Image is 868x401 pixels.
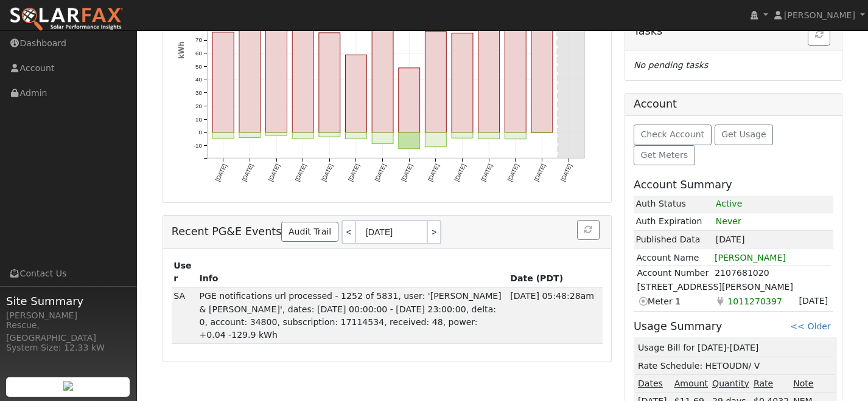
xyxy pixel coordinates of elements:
h5: Usage Summary [634,320,722,333]
text: kWh [177,41,185,59]
rect: onclick="" [399,132,420,149]
span: Get Usage [721,129,766,139]
i: Current meter [637,295,648,307]
rect: onclick="" [345,55,366,132]
u: Rate [754,379,773,388]
span: Site Summary [6,293,130,309]
rect: onclick="" [265,132,287,135]
i: Electricity [715,295,726,307]
text: 30 [195,89,202,96]
a: > [428,220,441,244]
div: Rescue, [GEOGRAPHIC_DATA] [6,319,130,344]
rect: onclick="" [425,132,446,147]
text: -10 [194,142,203,149]
text: 0 [198,129,202,135]
span: / V [748,361,760,371]
h5: Account [634,98,677,110]
text: [DATE] [559,163,573,182]
button: Refresh [577,220,600,241]
u: Note [793,379,813,388]
td: Usage Bill for [DATE]-[DATE] [635,340,835,357]
td: Meter 1 [636,294,714,309]
td: PGE notifications url processed - 1252 of 5831, user: '[PERSON_NAME] & [PERSON_NAME]', dates: [DA... [197,287,508,343]
td: [DATE] 05:48:28am [508,287,603,343]
rect: onclick="" [452,33,473,132]
text: [DATE] [320,163,334,182]
td: [STREET_ADDRESS][PERSON_NAME] [636,280,830,294]
rect: onclick="" [292,132,313,139]
u: Amount [674,379,708,388]
td: Account Number [636,266,714,280]
text: 20 [195,103,202,109]
text: [DATE] [267,163,281,182]
td: Auth Expiration [634,213,713,230]
rect: onclick="" [505,132,526,139]
text: [DATE] [506,163,520,182]
rect: onclick="" [239,132,261,137]
th: User [172,258,197,288]
rect: onclick="" [399,68,420,132]
rect: onclick="" [212,32,234,132]
rect: onclick="" [505,18,526,132]
a: Audit Trail [281,222,338,242]
td: Published Data [634,231,713,248]
text: 50 [195,63,202,70]
text: [DATE] [480,163,494,182]
rect: onclick="" [212,132,234,139]
a: << Older [790,321,830,331]
th: Date (PDT) [508,258,603,288]
text: [DATE] [427,163,441,182]
img: SolarFax [9,7,124,32]
span: Sign Date [797,293,830,307]
span: [DATE] [716,235,745,244]
text: 70 [195,36,202,43]
button: Get Meters [634,145,695,166]
rect: onclick="" [239,14,261,132]
td: Never [713,213,833,230]
u: Dates [638,379,663,388]
a: < [341,220,355,244]
td: Auth Status [634,196,713,213]
button: Get Usage [715,125,774,145]
span: Check Account [640,129,704,139]
text: [DATE] [453,163,467,182]
rect: onclick="" [478,132,500,139]
text: 40 [195,76,202,83]
text: [DATE] [533,163,547,182]
text: [DATE] [240,163,254,182]
span: Usage Point: 5517220815 Service Agreement ID: 2107681204 [726,294,785,308]
div: System Size: 12.33 kW [6,341,130,354]
u: Quantity [712,379,749,388]
h5: Tasks [634,25,833,38]
td: SDP Admin [172,287,197,343]
span: [PERSON_NAME] [784,10,855,20]
td: 1 [713,196,833,213]
button: Check Account [634,125,712,145]
h5: Account Summary [634,179,833,191]
text: [DATE] [293,163,307,182]
th: Info [197,258,508,288]
text: 60 [195,50,202,57]
i: No pending tasks [634,60,708,70]
rect: onclick="" [452,132,473,138]
text: [DATE] [347,163,361,182]
rect: onclick="" [372,12,393,132]
td: 2107681020 [714,266,831,280]
rect: onclick="" [292,25,313,132]
rect: onclick="" [319,132,340,137]
text: [DATE] [400,163,414,182]
td: [PERSON_NAME] [714,251,831,265]
td: Rate Schedule: HETOUDN [635,357,835,375]
rect: onclick="" [425,32,446,133]
td: Account Name [635,251,714,265]
rect: onclick="" [478,21,500,132]
h5: Recent PG&E Events [172,220,603,244]
text: [DATE] [214,163,228,182]
rect: onclick="" [319,33,340,132]
button: Refresh [808,25,830,46]
rect: onclick="" [345,132,366,139]
img: retrieve [63,381,73,391]
text: 10 [195,115,202,122]
div: [PERSON_NAME] [6,309,130,322]
text: [DATE] [373,163,387,182]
